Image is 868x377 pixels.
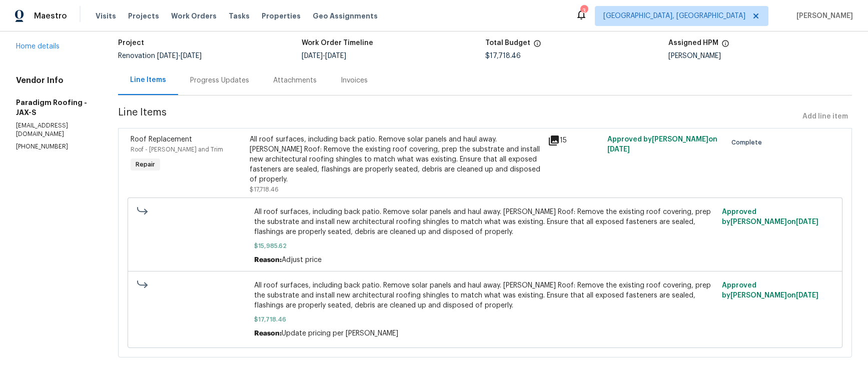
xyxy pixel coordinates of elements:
span: Properties [262,11,301,21]
div: 15 [548,134,601,146]
span: Work Orders [171,11,217,21]
p: [PHONE_NUMBER] [16,142,94,151]
span: $17,718.46 [254,314,716,324]
span: [DATE] [796,218,818,225]
p: [EMAIL_ADDRESS][DOMAIN_NAME] [16,121,94,138]
span: The total cost of line items that have been proposed by Opendoor. This sum includes line items th... [533,39,541,52]
span: All roof surfaces, including back patio. Remove solar panels and haul away. [PERSON_NAME] Roof: R... [254,280,716,310]
span: Update pricing per [PERSON_NAME] [282,330,398,337]
span: Reason: [254,330,282,337]
span: Tasks [229,12,250,19]
span: - [157,52,202,59]
div: Line Items [130,75,166,85]
span: $15,985.62 [254,241,716,251]
span: Approved by [PERSON_NAME] on [722,208,818,225]
span: [DATE] [607,146,630,153]
span: [DATE] [796,292,818,299]
span: Maestro [34,11,67,21]
span: Adjust price [282,256,322,263]
div: All roof surfaces, including back patio. Remove solar panels and haul away. [PERSON_NAME] Roof: R... [250,134,541,184]
span: [DATE] [181,52,202,59]
h5: Work Order Timeline [302,39,373,46]
span: [DATE] [302,52,323,59]
span: Reason: [254,256,282,263]
span: Renovation [118,52,202,59]
span: Line Items [118,107,798,126]
span: Geo Assignments [313,11,378,21]
span: Complete [731,137,766,147]
span: - [302,52,346,59]
h4: Vendor Info [16,75,94,85]
span: $17,718.46 [250,186,279,192]
span: [PERSON_NAME] [792,11,853,21]
h5: Project [118,39,144,46]
h5: Paradigm Roofing - JAX-S [16,97,94,117]
span: Projects [128,11,159,21]
a: Home details [16,43,60,50]
h5: Total Budget [485,39,530,46]
span: Roof - [PERSON_NAME] and Trim [131,146,223,152]
span: $17,718.46 [485,52,521,59]
h5: Assigned HPM [668,39,718,46]
span: The hpm assigned to this work order. [721,39,729,52]
div: 3 [580,6,587,16]
span: Roof Replacement [131,136,192,143]
span: [GEOGRAPHIC_DATA], [GEOGRAPHIC_DATA] [603,11,745,21]
span: Approved by [PERSON_NAME] on [607,136,717,153]
div: [PERSON_NAME] [668,52,852,59]
span: [DATE] [325,52,346,59]
span: Repair [132,159,159,169]
div: Attachments [273,75,317,85]
span: [DATE] [157,52,178,59]
div: Progress Updates [190,75,249,85]
span: Approved by [PERSON_NAME] on [722,282,818,299]
span: All roof surfaces, including back patio. Remove solar panels and haul away. [PERSON_NAME] Roof: R... [254,207,716,237]
div: Invoices [341,75,368,85]
span: Visits [96,11,116,21]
